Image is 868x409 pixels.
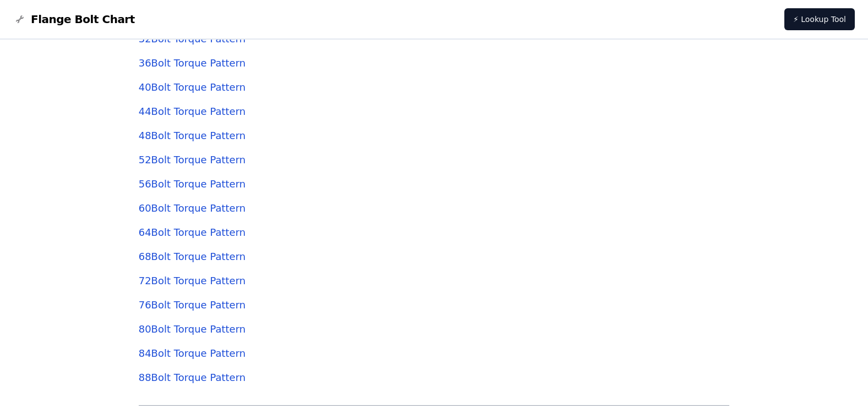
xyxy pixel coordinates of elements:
a: Flange Bolt Chart LogoFlange Bolt Chart [13,12,135,27]
a: 88Bolt Torque Pattern [139,372,245,383]
a: 48Bolt Torque Pattern [139,130,245,141]
img: Flange Bolt Chart Logo [13,13,26,26]
a: 36Bolt Torque Pattern [139,57,245,69]
a: 84Bolt Torque Pattern [139,347,245,359]
a: 44Bolt Torque Pattern [139,106,245,117]
a: 80Bolt Torque Pattern [139,323,245,335]
a: ⚡ Lookup Tool [784,8,855,30]
a: 56Bolt Torque Pattern [139,178,245,190]
a: 60Bolt Torque Pattern [139,202,245,214]
span: Flange Bolt Chart [31,12,135,27]
a: 72Bolt Torque Pattern [139,275,245,286]
a: 64Bolt Torque Pattern [139,226,245,238]
a: 52Bolt Torque Pattern [139,154,245,165]
a: 68Bolt Torque Pattern [139,251,245,262]
a: 40Bolt Torque Pattern [139,81,245,93]
a: 76Bolt Torque Pattern [139,299,245,311]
